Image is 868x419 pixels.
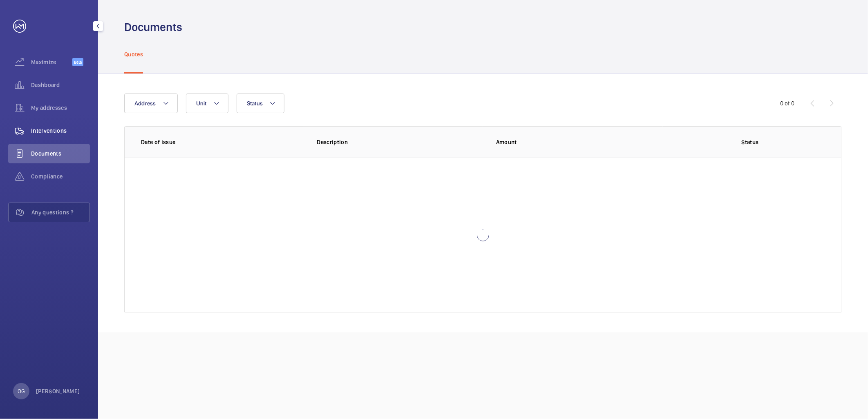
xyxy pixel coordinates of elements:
span: My addresses [31,104,90,112]
p: Amount [496,138,662,146]
span: Dashboard [31,81,90,89]
span: Maximize [31,58,72,66]
span: Any questions ? [31,208,89,216]
span: Unit [196,100,207,107]
span: Documents [31,149,90,158]
p: Quotes [124,50,143,58]
span: Beta [72,58,83,66]
button: Address [124,94,178,113]
div: 0 of 0 [780,99,795,107]
p: [PERSON_NAME] [36,387,80,395]
span: Compliance [31,172,90,181]
span: Address [134,100,156,107]
h1: Documents [124,20,182,35]
button: Unit [186,94,228,113]
button: Status [237,94,285,113]
p: OG [18,387,25,395]
p: Status [676,138,825,146]
p: Description [317,138,483,146]
p: Date of issue [141,138,304,146]
span: Interventions [31,127,90,135]
span: Status [247,100,263,107]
